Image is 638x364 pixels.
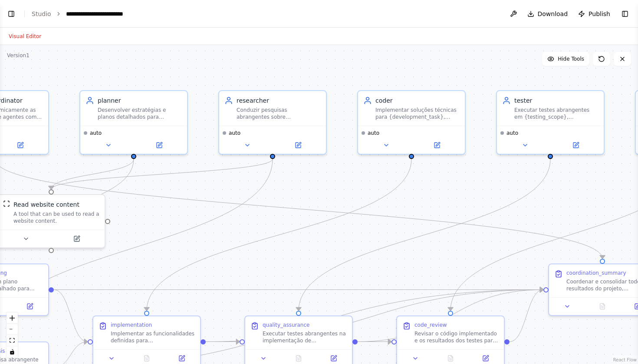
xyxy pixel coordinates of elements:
[470,353,500,364] button: Open in side panel
[368,130,379,136] span: auto
[98,96,182,105] div: planner
[358,286,543,346] g: Edge from 7c1fc347-56ac-4f24-9fa6-1085af03a0e9 to 35524534-098c-4733-9840-daa2d13e3a77
[90,130,102,136] span: auto
[584,301,621,312] button: No output available
[263,330,347,344] div: Executar testes abrangentes na implementação de {testing_scope}, validando funcionalidades, perfo...
[514,96,599,105] div: tester
[273,140,322,150] button: Open in side panel
[54,286,88,346] g: Edge from 4e70e465-6354-4162-90ff-4f28e9656dee to 7bb76575-be71-4cb0-9f79-b604cc6eb61b
[13,211,99,224] div: A tool that can be used to read a website content.
[538,10,568,18] span: Download
[7,346,18,357] button: toggle interactivity
[510,286,543,346] g: Edge from 625d7b78-44e1-49b8-b539-a9a871db1630 to 35524534-098c-4733-9840-daa2d13e3a77
[98,107,182,120] div: Desenvolver estratégias e planos detalhados para {project_scope}, analisando requisitos, definind...
[3,200,10,207] img: ScrapeWebsiteTool
[54,286,543,294] g: Edge from 4e70e465-6354-4162-90ff-4f28e9656dee to 35524534-098c-4733-9840-daa2d13e3a77
[551,140,600,150] button: Open in side panel
[7,52,30,59] div: Version 1
[613,357,637,362] a: React Flow attribution
[229,130,240,136] span: auto
[375,96,460,105] div: coder
[7,324,18,335] button: zoom out
[167,353,197,364] button: Open in side panel
[412,140,461,150] button: Open in side panel
[414,322,447,328] div: code_review
[7,335,18,346] button: fit view
[135,140,184,150] button: Open in side panel
[5,8,17,20] button: Show left sidebar
[7,312,18,357] div: React Flow controls
[414,330,499,344] div: Revisar o código implementado e os resultados dos testes para {review_scope}, analisando qualidad...
[218,90,327,155] div: researcherConduzir pesquisas abrangentes sobre {research_topic}, coletando informações atualizada...
[7,312,18,324] button: zoom in
[566,270,626,276] div: coordination_summary
[558,55,584,62] span: Hide Tools
[3,31,46,42] button: Visual Editor
[263,322,309,328] div: quality_assurance
[111,330,195,344] div: Implementar as funcionalidades definidas para {development_task}, seguindo as especificações técn...
[506,130,518,136] span: auto
[294,159,555,311] g: Edge from 68e9b184-b6a5-4bff-a157-54c33e081ed2 to 7c1fc347-56ac-4f24-9fa6-1085af03a0e9
[47,159,277,189] g: Edge from 93882628-fed8-4631-9cc4-35c9483ea3cf to 4da12c33-f298-4f62-97c8-7462833cb4e9
[79,90,188,155] div: plannerDesenvolver estratégias e planos detalhados para {project_scope}, analisando requisitos, d...
[542,52,589,66] button: Hide Tools
[524,6,572,22] button: Download
[357,90,466,155] div: coderImplementar soluções técnicas para {development_task}, escrevendo código limpo, eficiente e ...
[575,6,614,22] button: Publish
[47,159,138,189] g: Edge from fbd18f3f-f5cc-49da-b6a7-4c808aac3f34 to 4da12c33-f298-4f62-97c8-7462833cb4e9
[589,10,610,18] span: Publish
[13,200,79,209] div: Read website content
[496,90,605,155] div: testerExecutar testes abrangentes em {testing_scope}, identificando bugs, validando funcionalidad...
[32,10,146,18] nav: breadcrumb
[206,286,543,346] g: Edge from 7bb76575-be71-4cb0-9f79-b604cc6eb61b to 35524534-098c-4733-9840-daa2d13e3a77
[15,301,45,312] button: Open in side panel
[237,96,321,105] div: researcher
[52,234,101,244] button: Open in side panel
[619,8,631,20] button: Show right sidebar
[128,353,165,364] button: No output available
[432,353,469,364] button: No output available
[319,353,349,364] button: Open in side panel
[142,159,416,311] g: Edge from e3878c10-7c49-4689-aa4d-10d8e92ac994 to 7bb76575-be71-4cb0-9f79-b604cc6eb61b
[280,353,317,364] button: No output available
[32,10,51,17] a: Studio
[111,322,152,328] div: implementation
[514,107,599,120] div: Executar testes abrangentes em {testing_scope}, identificando bugs, validando funcionalidades e g...
[375,107,460,120] div: Implementar soluções técnicas para {development_task}, escrevendo código limpo, eficiente e bem d...
[237,107,321,120] div: Conduzir pesquisas abrangentes sobre {research_topic}, coletando informações atualizadas, analisa...
[358,338,391,346] g: Edge from 7c1fc347-56ac-4f24-9fa6-1085af03a0e9 to 625d7b78-44e1-49b8-b539-a9a871db1630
